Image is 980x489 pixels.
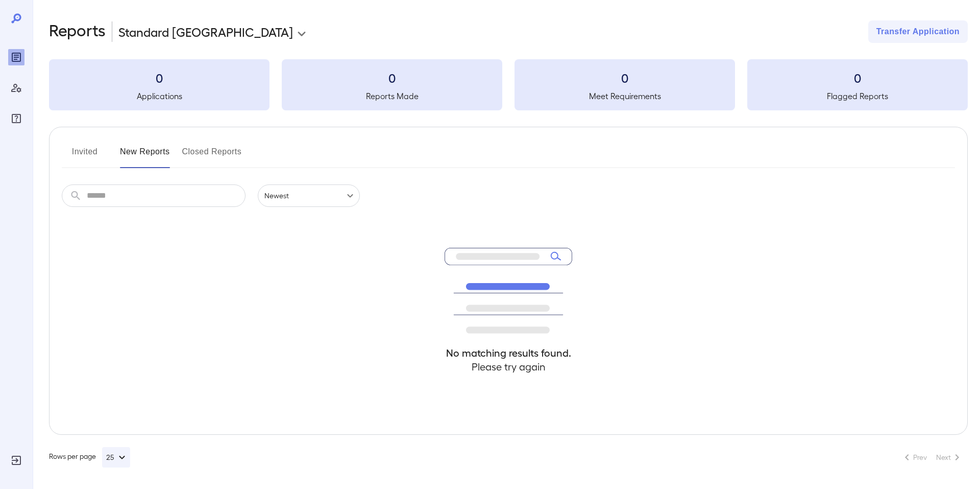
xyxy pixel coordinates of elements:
[8,110,24,127] div: FAQ
[896,449,968,465] nav: pagination navigation
[282,90,502,102] h5: Reports Made
[102,447,130,468] button: 25
[49,20,106,43] h2: Reports
[258,184,360,207] div: Newest
[514,69,735,86] h3: 0
[49,447,130,468] div: Rows per page
[49,59,968,110] summary: 0Applications0Reports Made0Meet Requirements0Flagged Reports
[747,69,968,86] h3: 0
[8,49,24,65] div: Reports
[118,24,293,40] p: Standard [GEOGRAPHIC_DATA]
[8,80,24,96] div: Manage Users
[182,144,242,168] button: Closed Reports
[868,20,968,43] button: Transfer Application
[120,144,170,168] button: New Reports
[49,90,269,102] h5: Applications
[445,346,572,360] h4: No matching results found.
[445,360,572,374] h4: Please try again
[62,144,108,168] button: Invited
[747,90,968,102] h5: Flagged Reports
[8,452,24,469] div: Log Out
[514,90,735,102] h5: Meet Requirements
[49,69,269,86] h3: 0
[282,69,502,86] h3: 0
